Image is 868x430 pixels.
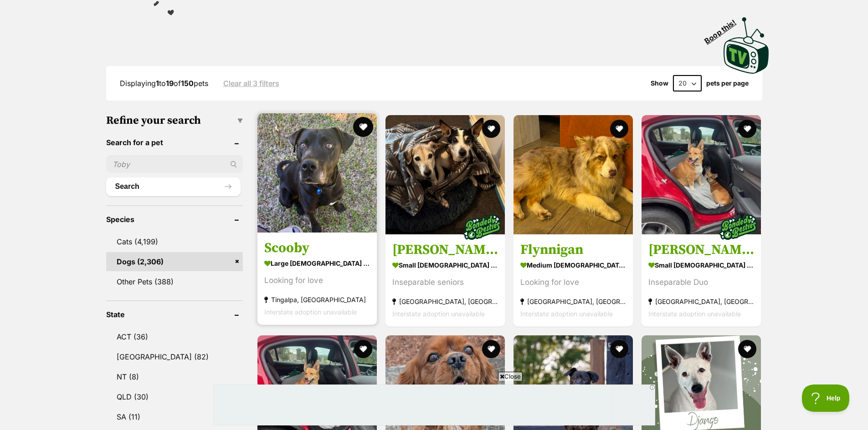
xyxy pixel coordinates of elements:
button: favourite [353,117,373,137]
strong: Tingalpa, [GEOGRAPHIC_DATA] [264,293,370,306]
h3: [PERSON_NAME] and [PERSON_NAME] [392,241,498,258]
a: Dogs (2,306) [106,252,243,271]
h3: Scooby [264,239,370,257]
strong: small [DEMOGRAPHIC_DATA] Dog [392,258,498,272]
strong: 1 [156,79,159,88]
span: Interstate adoption unavailable [264,308,357,316]
img: PetRescue TV logo [724,17,769,74]
label: pets per page [706,80,749,87]
button: Search [106,177,241,196]
button: favourite [610,340,628,358]
div: Inseparable Duo [648,276,754,288]
a: Scooby large [DEMOGRAPHIC_DATA] Dog Looking for love Tingalpa, [GEOGRAPHIC_DATA] Interstate adopt... [257,233,377,325]
a: Boop this! [724,9,769,76]
strong: 19 [166,79,174,88]
a: [PERSON_NAME] and [PERSON_NAME] small [DEMOGRAPHIC_DATA] Dog Inseparable seniors [GEOGRAPHIC_DATA... [385,234,505,327]
input: Toby [106,156,243,173]
span: Interstate adoption unavailable [648,310,741,318]
a: SA (11) [106,407,243,426]
button: favourite [354,340,372,358]
strong: medium [DEMOGRAPHIC_DATA] Dog [520,258,626,272]
strong: large [DEMOGRAPHIC_DATA] Dog [264,257,370,270]
a: NT (8) [106,367,243,386]
a: ACT (36) [106,327,243,346]
a: QLD (30) [106,387,243,406]
img: Flynnigan - Australian Shepherd Dog [514,115,633,234]
strong: small [DEMOGRAPHIC_DATA] Dog [648,258,754,272]
header: Search for a pet [106,138,243,147]
button: favourite [482,340,500,358]
span: Displaying to of pets [120,79,208,88]
a: Cats (4,199) [106,232,243,251]
img: bonded besties [716,204,761,250]
header: Species [106,215,243,223]
img: bonded besties [459,204,505,250]
h3: Flynnigan [520,241,626,258]
iframe: Advertisement [213,384,655,425]
button: favourite [610,120,628,138]
img: Gomez - Welsh Corgi (Cardigan) x Australian Kelpie Dog [642,115,761,234]
iframe: Help Scout Beacon - Open [802,384,850,412]
span: Show [651,80,668,87]
div: Looking for love [264,274,370,287]
h3: Refine your search [106,114,243,127]
button: favourite [739,120,757,138]
a: Flynnigan medium [DEMOGRAPHIC_DATA] Dog Looking for love [GEOGRAPHIC_DATA], [GEOGRAPHIC_DATA] Int... [514,234,633,327]
span: Interstate adoption unavailable [392,310,485,318]
div: Inseparable seniors [392,276,498,288]
span: Interstate adoption unavailable [520,310,613,318]
span: Boop this! [703,12,745,45]
strong: [GEOGRAPHIC_DATA], [GEOGRAPHIC_DATA] [520,295,626,308]
a: [GEOGRAPHIC_DATA] (82) [106,347,243,366]
span: Close [498,372,523,381]
strong: [GEOGRAPHIC_DATA], [GEOGRAPHIC_DATA] [648,295,754,308]
button: favourite [482,120,500,138]
div: Looking for love [520,276,626,288]
button: favourite [739,340,757,358]
header: State [106,310,243,319]
a: Other Pets (388) [106,272,243,291]
img: Ruby and Vincent Silvanus - Fox Terrier (Miniature) Dog [385,115,505,234]
a: [PERSON_NAME] small [DEMOGRAPHIC_DATA] Dog Inseparable Duo [GEOGRAPHIC_DATA], [GEOGRAPHIC_DATA] I... [642,234,761,327]
strong: 150 [181,79,194,88]
a: Clear all 3 filters [223,79,279,87]
img: Scooby - Great Dane Dog [257,113,377,233]
h3: [PERSON_NAME] [648,241,754,258]
strong: [GEOGRAPHIC_DATA], [GEOGRAPHIC_DATA] [392,295,498,308]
